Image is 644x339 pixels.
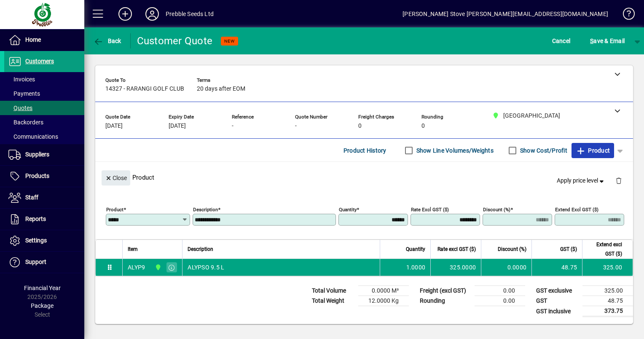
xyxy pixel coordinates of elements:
td: 0.0000 [481,259,531,276]
button: Close [102,170,130,186]
span: CHRISTCHURCH [153,263,162,272]
a: Reports [4,209,84,230]
td: 0.0000 M³ [358,286,409,296]
button: Add [112,6,139,22]
span: Item [128,245,138,254]
span: [DATE] [105,123,123,129]
a: Support [4,252,84,273]
span: Close [105,171,127,185]
span: 20 days after EOM [197,86,245,92]
td: Total Weight [308,296,358,306]
span: Home [25,36,41,43]
span: Customers [25,58,54,65]
span: Description [188,245,213,254]
a: Suppliers [4,144,84,165]
a: Backorders [4,115,84,129]
div: Customer Quote [137,34,213,48]
button: Product History [340,143,390,158]
div: Product [95,162,633,193]
span: 0 [358,123,362,129]
span: Quotes [8,105,32,111]
td: Total Volume [308,286,358,296]
span: 14327 - RARANGI GOLF CLUB [105,86,184,92]
span: Support [25,258,46,265]
a: Communications [4,129,84,144]
mat-label: Extend excl GST ($) [555,207,598,213]
div: [PERSON_NAME] Stove [PERSON_NAME][EMAIL_ADDRESS][DOMAIN_NAME] [402,7,608,21]
span: S [590,38,593,44]
a: Products [4,166,84,187]
app-page-header-button: Close [99,174,132,181]
a: Home [4,30,84,51]
span: Back [93,38,121,44]
span: Settings [25,237,47,244]
app-page-header-button: Delete [609,177,629,184]
td: 0.00 [475,286,525,296]
span: Backorders [8,119,43,126]
div: ALYP9 [128,263,145,272]
span: Suppliers [25,151,49,158]
a: Invoices [4,72,84,86]
span: Staff [25,194,38,201]
div: Prebble Seeds Ltd [166,7,214,21]
mat-label: Quantity [339,207,357,213]
span: Product History [343,144,386,157]
a: Settings [4,230,84,251]
span: Communications [8,133,58,140]
td: 373.75 [582,306,633,317]
span: Reports [25,215,46,222]
td: 48.75 [531,259,582,276]
a: Staff [4,187,84,208]
td: 12.0000 Kg [358,296,409,306]
td: Freight (excl GST) [416,286,475,296]
td: GST [532,296,582,306]
span: NEW [224,38,235,44]
span: ave & Email [590,34,625,48]
a: Payments [4,86,84,101]
div: 325.0000 [436,263,476,272]
span: Products [25,172,49,179]
button: Apply price level [553,173,609,188]
a: Knowledge Base [617,2,633,29]
td: GST inclusive [532,306,582,317]
span: [DATE] [169,123,186,129]
span: Apply price level [557,176,606,185]
span: - [232,123,233,129]
td: 48.75 [582,296,633,306]
button: Save & Email [586,33,629,48]
span: ALYPSO 9.5 L [188,263,224,272]
span: Product [576,144,610,157]
button: Delete [609,170,629,191]
span: 1.0000 [406,263,426,272]
span: Financial Year [24,285,61,291]
label: Show Line Volumes/Weights [415,146,494,155]
button: Profile [139,6,166,22]
span: Payments [8,90,40,97]
span: - [295,123,297,129]
span: Cancel [552,34,571,48]
span: Package [31,302,54,309]
td: GST exclusive [532,286,582,296]
mat-label: Description [193,207,218,213]
button: Back [91,33,123,48]
span: GST ($) [560,245,577,254]
button: Product [572,143,614,158]
mat-label: Rate excl GST ($) [411,207,449,213]
td: 0.00 [475,296,525,306]
button: Cancel [550,33,573,48]
td: Rounding [416,296,475,306]
span: 0 [421,123,425,129]
span: Invoices [8,76,35,83]
span: Rate excl GST ($) [437,245,476,254]
td: 325.00 [582,286,633,296]
label: Show Cost/Profit [518,146,567,155]
span: Quantity [406,245,425,254]
mat-label: Discount (%) [483,207,510,213]
td: 325.00 [582,259,633,276]
span: Extend excl GST ($) [588,240,622,258]
mat-label: Product [106,207,123,213]
span: Discount (%) [498,245,526,254]
a: Quotes [4,101,84,115]
app-page-header-button: Back [84,33,131,48]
